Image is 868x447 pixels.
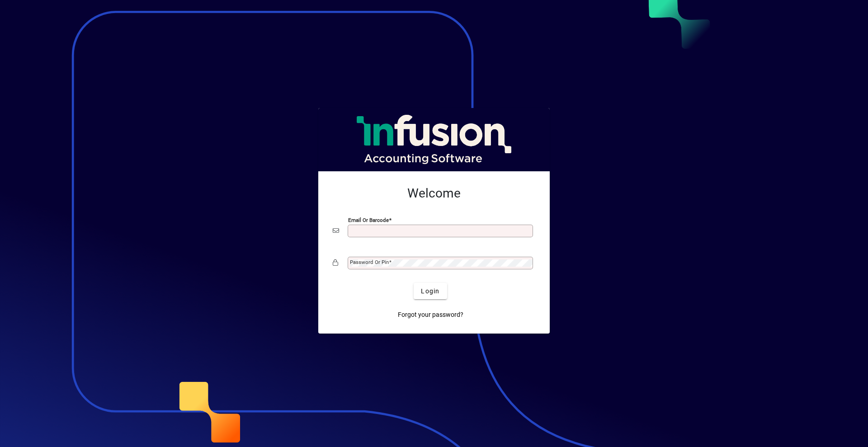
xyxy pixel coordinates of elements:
[350,259,389,265] mat-label: Password or Pin
[414,283,447,299] button: Login
[421,287,439,296] span: Login
[348,217,389,223] mat-label: Email or Barcode
[333,186,535,201] h2: Welcome
[398,310,463,320] span: Forgot your password?
[394,306,467,323] a: Forgot your password?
